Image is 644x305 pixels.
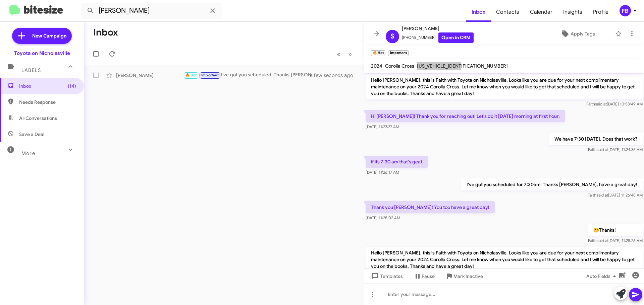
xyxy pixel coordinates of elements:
div: a few seconds ago [318,72,359,79]
nav: Page navigation example [333,47,356,61]
button: Previous [333,47,344,61]
span: Apply Tags [571,28,595,40]
span: Pause [422,270,435,282]
p: 😊Thanks! [588,224,643,236]
div: Toyota on Nicholasville [14,50,70,57]
span: Inbox [19,83,76,89]
span: Save a Deal [19,131,44,138]
span: S [390,31,394,42]
span: [PHONE_NUMBER] [402,32,474,43]
button: Pause [408,270,440,282]
span: Faith [DATE] 10:58:49 AM [586,101,643,106]
span: Templates [370,270,403,282]
span: said at [595,101,607,106]
p: Hello [PERSON_NAME], this is Faith with Toyota on Nicholasville. Looks like you are due for your ... [366,247,643,272]
button: Apply Tags [543,28,612,40]
small: 🔥 Hot [371,50,385,56]
span: said at [597,238,608,243]
button: Auto Fields [581,270,624,282]
span: said at [597,147,608,152]
button: Mark Inactive [440,270,488,282]
span: More [21,150,35,156]
div: [PERSON_NAME] [116,72,183,79]
span: Needs Response [19,99,76,105]
span: Important [201,73,219,77]
a: New Campaign [12,28,72,44]
span: Faith [DATE] 11:26:48 AM [588,193,643,198]
span: said at [596,193,608,198]
span: Mark Inactive [453,270,483,282]
span: All Conversations [19,115,57,122]
span: » [348,50,352,58]
span: [US_VEHICLE_IDENTIFICATION_NUMBER] [417,63,508,69]
div: FB [620,5,631,16]
span: « [337,50,340,58]
span: 2024 [371,63,382,69]
a: Calendar [525,2,558,22]
button: Templates [364,270,408,282]
p: Hello [PERSON_NAME], this is Faith with Toyota on Nicholasville. Looks like you are due for your ... [366,74,643,99]
span: Faith [DATE] 11:28:26 AM [588,238,643,243]
a: Open in CRM [438,32,474,43]
span: Corolla Cross [385,63,414,69]
p: I've got you scheduled for 7:30am! Thanks [PERSON_NAME], have a great day! [461,178,643,190]
p: Thank you [PERSON_NAME]! You too have a great day! [366,201,495,213]
span: [PERSON_NAME] [402,24,474,32]
span: Labels [21,67,41,73]
span: [DATE] 11:26:17 AM [366,170,399,175]
h1: Inbox [93,27,118,38]
span: [DATE] 11:23:27 AM [366,124,399,129]
p: if its 7:30 am that's geat [366,156,428,168]
button: FB [614,5,637,16]
p: Hi [PERSON_NAME]! Thank you for reaching out! Let's do it [DATE] morning at first hour. [366,110,565,122]
span: Auto Fields [586,270,619,282]
a: Contacts [491,2,525,22]
span: New Campaign [32,32,66,39]
input: Search [81,3,222,19]
p: We have 7:30 [DATE]. Does that work? [549,133,643,145]
span: (14) [68,83,76,89]
a: Profile [588,2,614,22]
div: I've got you scheduled! Thanks [PERSON_NAME], have a great day! [183,71,318,79]
span: [DATE] 11:28:02 AM [366,215,400,220]
span: Faith [DATE] 11:24:35 AM [588,147,643,152]
button: Next [344,47,356,61]
a: Insights [558,2,588,22]
small: Important [388,50,408,56]
a: Inbox [466,2,491,22]
span: 🔥 Hot [185,73,197,77]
